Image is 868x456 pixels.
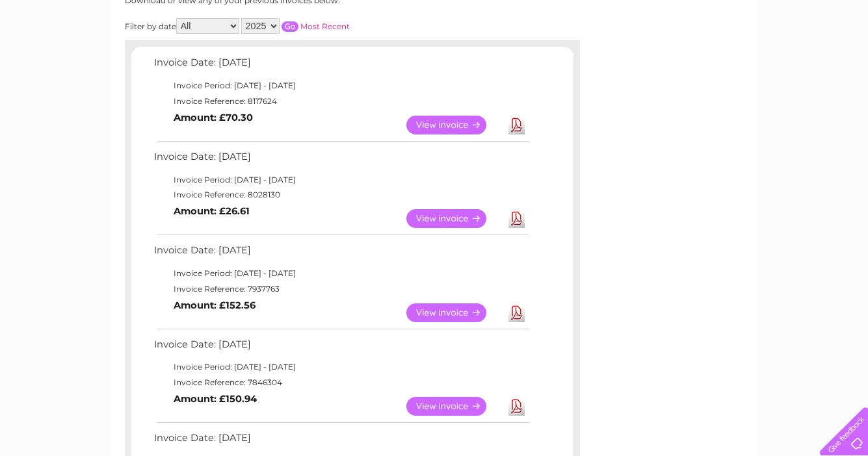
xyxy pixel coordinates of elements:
[825,55,856,65] a: Log out
[151,429,531,453] td: Invoice Date: [DATE]
[174,299,256,311] b: Amount: £152.56
[151,78,531,94] td: Invoice Period: [DATE] - [DATE]
[406,209,502,228] a: View
[782,55,813,65] a: Contact
[151,148,531,172] td: Invoice Date: [DATE]
[508,209,525,228] a: Download
[174,393,257,405] b: Amount: £150.94
[508,397,525,416] a: Download
[508,303,525,322] a: Download
[125,18,466,34] div: Filter by date
[406,303,502,322] a: View
[406,116,502,134] a: View
[300,21,350,31] a: Most Recent
[174,205,250,217] b: Amount: £26.61
[151,359,531,375] td: Invoice Period: [DATE] - [DATE]
[151,54,531,78] td: Invoice Date: [DATE]
[406,397,502,416] a: View
[672,55,700,65] a: Energy
[623,6,713,23] a: 0333 014 3131
[708,55,747,65] a: Telecoms
[151,266,531,281] td: Invoice Period: [DATE] - [DATE]
[151,281,531,297] td: Invoice Reference: 7937763
[151,242,531,266] td: Invoice Date: [DATE]
[151,187,531,203] td: Invoice Reference: 8028130
[151,172,531,188] td: Invoice Period: [DATE] - [DATE]
[174,112,253,123] b: Amount: £70.30
[31,34,97,73] img: logo.png
[151,336,531,360] td: Invoice Date: [DATE]
[127,7,742,63] div: Clear Business is a trading name of Verastar Limited (registered in [GEOGRAPHIC_DATA] No. 3667643...
[755,55,774,65] a: Blog
[151,94,531,109] td: Invoice Reference: 8117624
[151,375,531,390] td: Invoice Reference: 7846304
[508,116,525,134] a: Download
[639,55,664,65] a: Water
